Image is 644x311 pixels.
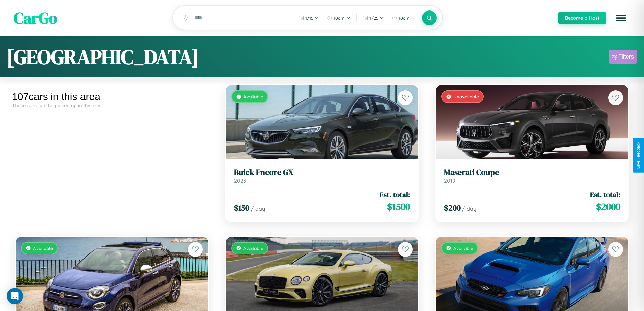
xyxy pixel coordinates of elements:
[609,50,637,64] button: Filters
[618,53,634,60] div: Filters
[234,177,246,184] span: 2023
[388,13,419,23] button: 10am
[380,190,410,199] span: Est. total:
[7,43,199,71] h1: [GEOGRAPHIC_DATA]
[590,190,620,199] span: Est. total:
[243,245,263,251] span: Available
[234,202,249,214] span: $ 150
[399,15,410,21] span: 10am
[295,13,322,23] button: 1/15
[234,168,410,177] h3: Buick Encore GX
[33,245,53,251] span: Available
[7,288,23,304] div: Open Intercom Messenger
[12,91,212,103] div: 107 cars in this area
[243,94,263,99] span: Available
[334,15,345,21] span: 10am
[558,12,606,24] button: Become a Host
[596,200,620,214] span: $ 2000
[359,13,387,23] button: 1/25
[444,202,461,214] span: $ 200
[234,168,410,184] a: Buick Encore GX2023
[387,200,410,214] span: $ 1500
[612,8,630,27] button: Open menu
[12,103,212,108] div: These cars can be picked up in this city.
[14,7,57,29] span: CarGo
[324,13,354,23] button: 10am
[453,245,473,251] span: Available
[305,15,313,21] span: 1 / 15
[251,205,265,212] span: / day
[636,142,641,169] div: Give Feedback
[444,177,455,184] span: 2019
[444,168,620,184] a: Maserati Coupe2019
[444,168,620,177] h3: Maserati Coupe
[453,94,479,99] span: Unavailable
[369,15,378,21] span: 1 / 25
[462,205,476,212] span: / day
